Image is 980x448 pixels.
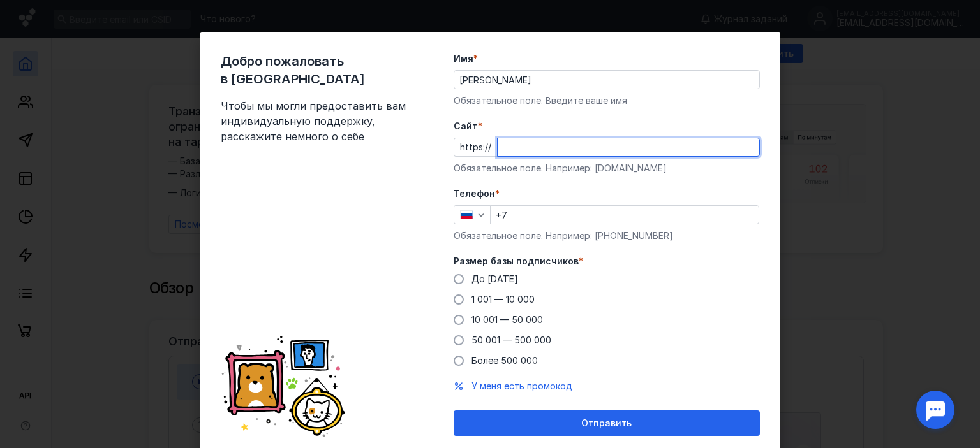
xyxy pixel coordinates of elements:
[471,380,572,391] span: У меня есть промокод
[454,410,760,436] button: Отправить
[454,255,579,268] span: Размер базы подписчиков
[581,418,632,429] span: Отправить
[221,52,412,88] span: Добро пожаловать в [GEOGRAPHIC_DATA]
[454,94,760,107] div: Обязательное поле. Введите ваше имя
[471,273,518,284] span: До [DATE]
[454,52,473,65] span: Имя
[454,229,760,242] div: Обязательное поле. Например: [PHONE_NUMBER]
[471,355,538,366] span: Более 500 000
[471,294,535,305] span: 1 001 — 10 000
[454,187,495,200] span: Телефон
[454,120,478,133] span: Cайт
[471,335,551,345] span: 50 001 — 500 000
[471,314,543,325] span: 10 001 — 50 000
[454,162,760,175] div: Обязательное поле. Например: [DOMAIN_NAME]
[471,380,572,393] button: У меня есть промокод
[221,98,412,144] span: Чтобы мы могли предоставить вам индивидуальную поддержку, расскажите немного о себе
